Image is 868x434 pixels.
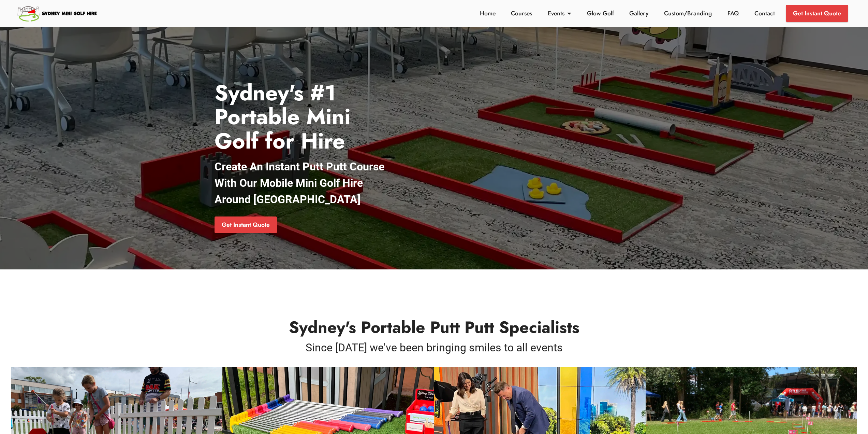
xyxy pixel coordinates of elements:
[628,9,650,18] a: Gallery
[215,216,277,234] a: Get Instant Quote
[509,9,534,18] a: Courses
[585,9,616,18] a: Glow Golf
[289,316,579,339] strong: Sydney's Portable Putt Putt Specialists
[478,9,497,18] a: Home
[16,3,99,23] img: Sydney Mini Golf Hire
[11,339,857,356] h4: Since [DATE] we've been bringing smiles to all events
[752,9,777,18] a: Contact
[546,9,573,18] a: Events
[215,160,384,206] strong: Create An Instant Putt Putt Course With Our Mobile Mini Golf Hire Around [GEOGRAPHIC_DATA]
[215,77,351,157] strong: Sydney's #1 Portable Mini Golf for Hire
[662,9,714,18] a: Custom/Branding
[726,9,741,18] a: FAQ
[786,5,848,22] a: Get Instant Quote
